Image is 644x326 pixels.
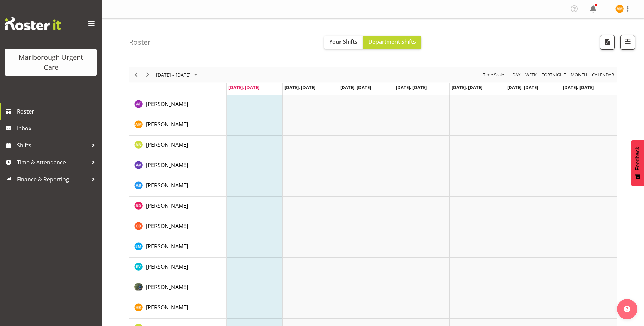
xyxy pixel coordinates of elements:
button: Your Shifts [324,36,363,49]
h4: Roster [129,38,151,46]
span: Finance & Reporting [17,174,88,184]
span: Feedback [634,147,641,170]
img: Rosterit website logo [5,17,61,30]
button: Feedback - Show survey [631,140,644,186]
button: Filter Shifts [620,35,635,50]
span: Department Shifts [368,38,416,45]
button: Department Shifts [363,36,421,49]
button: Download a PDF of the roster according to the set date range. [600,35,615,50]
span: Inbox [17,123,98,134]
span: Your Shifts [329,38,357,45]
span: Shifts [17,140,88,150]
img: alexandra-madigan11823.jpg [615,5,624,13]
img: help-xxl-2.png [624,306,630,312]
div: Marlborough Urgent Care [12,52,90,73]
span: Roster [17,106,98,117]
span: Time & Attendance [17,157,88,167]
